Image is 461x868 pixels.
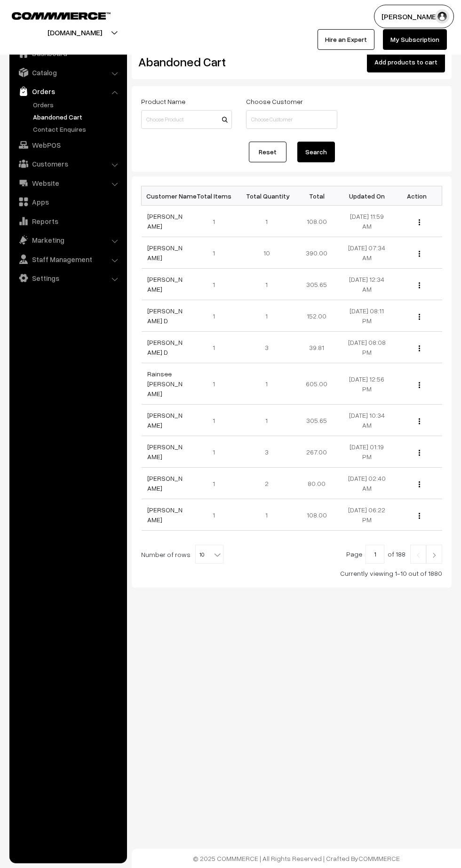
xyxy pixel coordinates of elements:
[191,300,242,332] td: 1
[242,300,292,332] td: 1
[414,552,422,558] img: Left
[242,186,292,206] th: Total Quantity
[292,186,342,206] th: Total
[191,405,242,436] td: 1
[435,9,449,24] img: user
[147,506,183,524] a: [PERSON_NAME]
[12,213,124,230] a: Reports
[392,186,442,206] th: Action
[342,363,392,405] td: [DATE] 12:56 PM
[191,186,242,206] th: Total Items
[419,314,420,320] img: Menu
[342,269,392,300] td: [DATE] 12:34 AM
[242,436,292,468] td: 3
[342,499,392,531] td: [DATE] 06:22 PM
[292,237,342,269] td: 390.00
[31,124,124,134] a: Contact Enquires
[141,549,191,559] span: Number of rows
[430,552,438,558] img: Right
[147,338,183,356] a: [PERSON_NAME] D
[242,499,292,531] td: 1
[191,499,242,531] td: 1
[292,405,342,436] td: 305.65
[342,186,392,206] th: Updated On
[132,849,461,868] footer: © 2025 COMMMERCE | All Rights Reserved | Crafted By
[15,21,135,44] button: [DOMAIN_NAME]
[419,282,420,288] img: Menu
[246,96,303,106] label: Choose Customer
[388,550,405,558] span: of 188
[142,186,192,206] th: Customer Name
[342,206,392,237] td: [DATE] 11:59 AM
[191,468,242,499] td: 1
[419,481,420,487] img: Menu
[147,244,183,262] a: [PERSON_NAME]
[292,499,342,531] td: 108.00
[12,9,94,21] a: COMMMERCE
[342,405,392,436] td: [DATE] 10:34 AM
[196,545,223,564] span: 10
[419,251,420,257] img: Menu
[374,5,454,28] button: [PERSON_NAME]
[242,363,292,405] td: 1
[292,363,342,405] td: 605.00
[342,237,392,269] td: [DATE] 07:34 AM
[12,155,124,172] a: Customers
[138,55,231,69] h2: Abandoned Cart
[12,83,124,100] a: Orders
[191,363,242,405] td: 1
[191,206,242,237] td: 1
[242,405,292,436] td: 1
[292,300,342,332] td: 152.00
[191,332,242,363] td: 1
[147,411,183,429] a: [PERSON_NAME]
[141,96,185,106] label: Product Name
[191,436,242,468] td: 1
[147,212,183,230] a: [PERSON_NAME]
[191,269,242,300] td: 1
[342,332,392,363] td: [DATE] 08:08 PM
[147,443,183,461] a: [PERSON_NAME]
[246,110,337,129] input: Choose Customer
[195,545,223,564] span: 10
[141,110,232,129] input: Choose Product
[141,568,442,578] div: Currently viewing 1-10 out of 1880
[318,29,374,50] a: Hire an Expert
[147,474,183,492] a: [PERSON_NAME]
[419,345,420,351] img: Menu
[342,436,392,468] td: [DATE] 01:19 PM
[242,206,292,237] td: 1
[383,29,447,50] a: My Subscription
[346,550,362,558] span: Page
[12,251,124,268] a: Staff Management
[242,332,292,363] td: 3
[292,206,342,237] td: 108.00
[292,332,342,363] td: 39.81
[191,237,242,269] td: 1
[12,64,124,81] a: Catalog
[31,100,124,110] a: Orders
[342,468,392,499] td: [DATE] 02:40 AM
[147,275,183,293] a: [PERSON_NAME]
[12,12,111,19] img: COMMMERCE
[242,269,292,300] td: 1
[367,52,445,72] button: Add products to cart
[147,307,183,325] a: [PERSON_NAME] D
[419,382,420,388] img: Menu
[249,142,286,162] a: Reset
[12,175,124,191] a: Website
[147,370,183,398] a: Rainsee [PERSON_NAME]
[292,436,342,468] td: 267.00
[12,193,124,210] a: Apps
[242,468,292,499] td: 2
[358,854,400,862] a: COMMMERCE
[292,468,342,499] td: 80.00
[242,237,292,269] td: 10
[12,270,124,287] a: Settings
[12,136,124,153] a: WebPOS
[342,300,392,332] td: [DATE] 08:11 PM
[419,450,420,456] img: Menu
[419,219,420,225] img: Menu
[297,142,335,162] button: Search
[292,269,342,300] td: 305.65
